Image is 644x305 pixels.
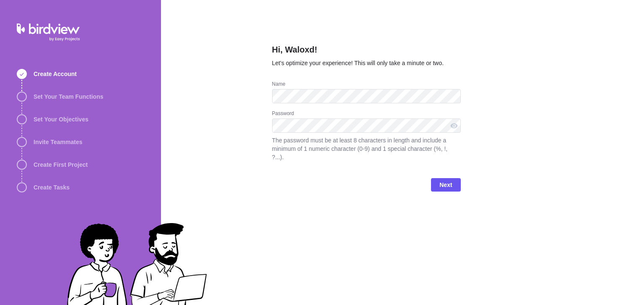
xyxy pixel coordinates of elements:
span: Next [431,178,460,192]
span: Create Tasks [34,183,70,192]
span: Let’s optimize your experience! This will only take a minute or two. [272,60,444,66]
span: Create First Project [34,160,88,169]
h2: Hi, Waloxd! [272,44,461,59]
span: Next [439,180,452,190]
span: Create Account [34,70,77,78]
span: The password must be at least 8 characters in length and include a minimum of 1 numeric character... [272,136,461,161]
span: Set Your Team Functions [34,92,103,101]
span: Invite Teammates [34,138,82,146]
div: Password [272,110,461,118]
div: Name [272,81,461,89]
span: Set Your Objectives [34,115,88,124]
